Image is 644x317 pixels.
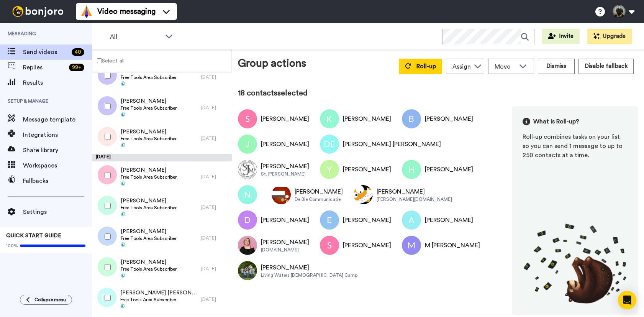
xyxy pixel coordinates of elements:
span: Free Tools Area Subscriber [121,136,177,142]
span: Collapse menu [34,297,66,303]
img: Image of Joakim [238,135,257,154]
div: [PERSON_NAME] [343,215,391,225]
div: [PERSON_NAME] [261,238,309,247]
input: Select all [97,58,102,63]
div: [PERSON_NAME] [343,165,391,174]
span: [PERSON_NAME] [121,197,177,205]
span: Free Tools Area Subscriber [121,105,177,111]
img: vm-color.svg [80,5,93,18]
div: [DOMAIN_NAME] [261,247,309,253]
div: [DATE] [92,154,232,161]
span: Replies [23,63,66,72]
span: What is Roll-up? [533,117,579,126]
div: Assign [452,62,471,71]
img: Image of Ivan [238,261,257,280]
img: Profile Image [238,185,257,204]
img: Image of Engelbert [320,210,339,230]
div: [DATE] [201,296,228,302]
div: [PERSON_NAME][DOMAIN_NAME] [377,196,452,202]
div: [PERSON_NAME] [343,114,391,123]
div: [DATE] [201,204,228,210]
div: [DATE] [201,135,228,141]
div: M [PERSON_NAME] [425,241,480,250]
div: [PERSON_NAME] [261,162,309,171]
span: [PERSON_NAME] [PERSON_NAME] [120,289,197,297]
img: Image of Herman [354,185,373,204]
div: [PERSON_NAME] [425,215,473,225]
div: Living Waters [DEMOGRAPHIC_DATA] Camp [261,272,357,278]
img: Image of David Elkins Elkins [320,135,339,154]
span: [PERSON_NAME] [121,166,177,174]
img: joro-roll.png [523,223,628,304]
img: Image of M Ryansah [402,236,421,255]
span: Integrations [23,130,92,140]
div: [PERSON_NAME] [261,215,309,225]
img: Image of Kovacs [320,109,339,128]
span: QUICK START GUIDE [6,233,61,238]
button: Dismiss [538,59,575,74]
div: Open Intercom Messenger [618,291,636,309]
span: Free Tools Area Subscriber [120,297,197,303]
span: Free Tools Area Subscriber [121,235,177,241]
span: [PERSON_NAME] [121,128,177,136]
div: [PERSON_NAME] [425,114,473,123]
span: Settings [23,207,92,217]
div: Group actions [238,56,306,74]
span: Send videos [23,48,69,57]
span: Free Tools Area Subscriber [121,205,177,211]
label: Select all [92,56,125,65]
span: Move [495,62,515,71]
div: [DATE] [201,235,228,241]
div: [PERSON_NAME] [295,187,343,196]
div: [PERSON_NAME] [377,187,452,196]
img: Image of Samuel [238,109,257,128]
div: Roll-up combines tasks on your list so you can send 1 message to up to 250 contacts at a time. [523,132,628,160]
div: 18 contacts selected [238,88,638,99]
span: 100% [6,243,18,249]
div: [DATE] [201,105,228,111]
button: Invite [542,29,580,44]
span: [PERSON_NAME] [121,97,177,105]
span: All [110,32,161,41]
div: [PERSON_NAME] [261,114,309,123]
button: Collapse menu [20,295,72,305]
img: Image of Annabelle [402,210,421,230]
span: Fallbacks [23,176,92,186]
span: Roll-up [416,63,436,69]
img: Image of Yaniv Ben Atia [320,160,339,179]
button: Upgrade [587,29,632,44]
span: Video messaging [97,6,156,17]
div: [DATE] [201,266,228,272]
div: 99 + [69,64,84,71]
img: Image of Sergio [320,236,339,255]
div: [PERSON_NAME] [261,263,357,272]
span: Results [23,78,92,87]
span: Message template [23,115,92,124]
div: De Bie Communicatie [295,196,343,202]
div: [PERSON_NAME] [425,165,473,174]
img: Image of Marco [272,185,291,204]
span: Free Tools Area Subscriber [121,74,177,80]
img: bj-logo-header-white.svg [9,6,67,17]
img: Image of Bessy emilie [402,109,421,128]
div: [PERSON_NAME] [261,140,309,149]
img: Image of Carmen [238,236,257,255]
div: [DATE] [201,74,228,80]
span: Free Tools Area Subscriber [121,174,177,180]
button: Roll-up [399,59,442,74]
div: [DATE] [201,174,228,180]
div: [PERSON_NAME] [PERSON_NAME] [343,140,441,149]
button: Disable fallback [578,59,634,74]
span: [PERSON_NAME] [121,228,177,235]
div: [PERSON_NAME] [343,241,391,250]
span: Share library [23,146,92,155]
span: [PERSON_NAME] [121,258,177,266]
img: Image of Herman [402,160,421,179]
span: Free Tools Area Subscriber [121,266,177,272]
div: 40 [72,48,84,56]
div: St. [PERSON_NAME] [261,171,309,177]
img: Image of Daniel [238,210,257,230]
span: Workspaces [23,161,92,170]
img: Image of Amanda Speicher [238,160,257,179]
